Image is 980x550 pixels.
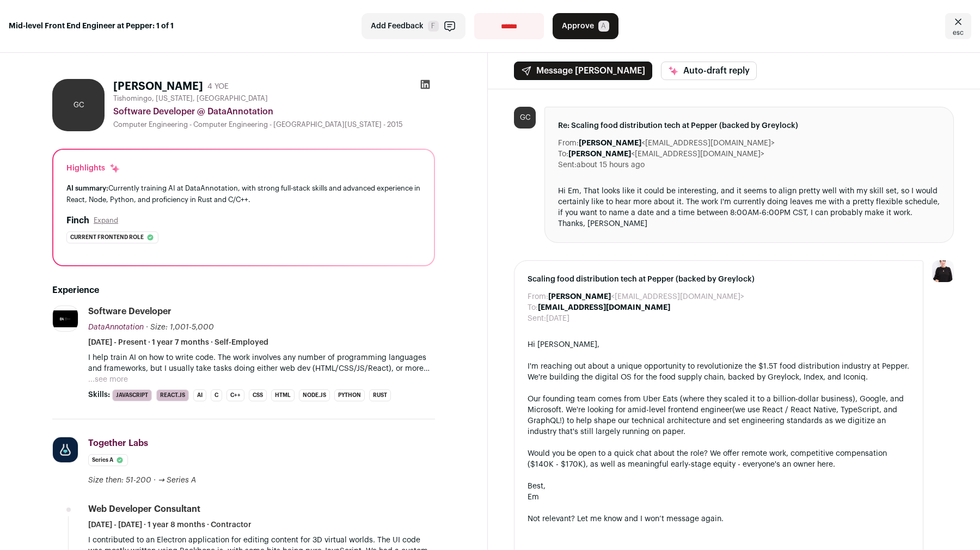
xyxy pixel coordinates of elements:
[548,291,744,302] dd: <[EMAIL_ADDRESS][DOMAIN_NAME]>
[158,476,196,484] span: → Series A
[546,313,569,324] dd: [DATE]
[66,214,89,227] h2: Finch
[514,62,652,80] button: Message [PERSON_NAME]
[88,520,252,530] span: [DATE] - [DATE] · 1 year 8 months · Contractor
[211,389,222,401] li: C
[548,293,611,301] b: [PERSON_NAME]
[568,149,764,160] dd: <[EMAIL_ADDRESS][DOMAIN_NAME]>
[661,62,757,80] button: Auto-draft reply
[514,107,536,129] div: GC
[579,139,641,147] b: [PERSON_NAME]
[52,79,105,131] div: GC
[528,481,910,492] div: Best,
[271,389,295,401] li: HTML
[66,185,108,192] span: AI summary:
[598,21,609,32] span: A
[528,394,910,437] div: Our founding team comes from Uber Eats (where they scaled it to a billion-dollar business), Googl...
[88,389,110,400] span: Skills:
[568,150,631,158] b: [PERSON_NAME]
[66,163,120,174] div: Highlights
[579,138,775,149] dd: <[EMAIL_ADDRESS][DOMAIN_NAME]>
[528,274,910,285] span: Scaling food distribution tech at Pepper (backed by Greylock)
[66,182,421,205] div: Currently training AI at DataAnnotation, with strong full-stack skills and advanced experience in...
[112,389,152,401] li: JavaScript
[538,304,670,311] b: [EMAIL_ADDRESS][DOMAIN_NAME]
[528,291,548,302] dt: From:
[558,149,568,160] dt: To:
[154,475,156,486] span: ·
[53,437,78,462] img: b70714f2c8771c0bfa68ada74941f1ce1eefc59fa63eee0322401a82de033402
[632,406,732,414] a: mid-level frontend engineer
[932,260,954,282] img: 9240684-medium_jpg
[528,492,910,503] div: Em
[249,389,267,401] li: CSS
[9,21,174,32] strong: Mid-level Front End Engineer at Pepper: 1 of 1
[88,476,151,484] span: Size then: 51-200
[299,389,330,401] li: Node.js
[88,352,435,374] p: I help train AI on how to write code. The work involves any number of programming languages and f...
[88,374,128,385] button: ...see more
[156,389,189,401] li: React.js
[52,284,435,297] h2: Experience
[371,21,424,32] span: Add Feedback
[113,105,435,118] div: Software Developer @ DataAnnotation
[88,454,128,466] li: Series A
[528,339,910,350] div: Hi [PERSON_NAME],
[70,232,144,243] span: Current frontend role
[553,13,618,39] button: Approve A
[88,337,268,348] span: [DATE] - Present · 1 year 7 months · Self-Employed
[369,389,391,401] li: Rust
[953,28,964,37] span: esc
[558,186,940,229] div: Hi Em, That looks like it could be interesting, and it seems to align pretty well with my skill s...
[94,216,118,225] button: Expand
[88,305,171,317] div: Software Developer
[113,79,203,94] h1: [PERSON_NAME]
[558,138,579,149] dt: From:
[558,160,577,170] dt: Sent:
[88,323,144,331] span: DataAnnotation
[528,448,910,470] div: Would you be open to a quick chat about the role? We offer remote work, competitive compensation ...
[558,120,940,131] span: Re: Scaling food distribution tech at Pepper (backed by Greylock)
[528,514,910,524] div: Not relevant? Let me know and I won’t message again.
[945,13,971,39] a: Close
[113,94,268,103] span: Tishomingo, [US_STATE], [GEOGRAPHIC_DATA]
[577,160,645,170] dd: about 15 hours ago
[528,302,538,313] dt: To:
[88,503,200,515] div: Web Developer Consultant
[113,120,435,129] div: Computer Engineering - Computer Engineering - [GEOGRAPHIC_DATA][US_STATE] - 2015
[146,323,214,331] span: · Size: 1,001-5,000
[362,13,465,39] button: Add Feedback F
[528,313,546,324] dt: Sent:
[53,310,78,327] img: 2cdc1b7675000fd333eec602a5edcd7e64ba1f0686a42b09eef261a8637f1f7b.jpg
[88,439,148,448] span: Together Labs
[207,81,229,92] div: 4 YOE
[562,21,594,32] span: Approve
[428,21,439,32] span: F
[193,389,206,401] li: AI
[528,361,910,383] div: I'm reaching out about a unique opportunity to revolutionize the $1.5T food distribution industry...
[334,389,365,401] li: Python
[226,389,244,401] li: C++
